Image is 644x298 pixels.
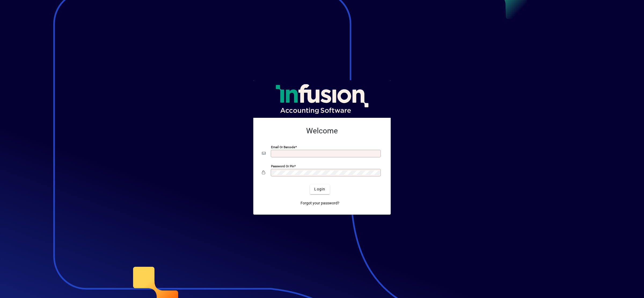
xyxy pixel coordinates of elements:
span: Forgot your password? [301,200,339,206]
button: Login [310,185,330,194]
mat-label: Email or Barcode [271,145,295,149]
a: Forgot your password? [298,198,342,208]
mat-label: Password or Pin [271,164,294,168]
span: Login [314,186,325,192]
h2: Welcome [262,126,382,136]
